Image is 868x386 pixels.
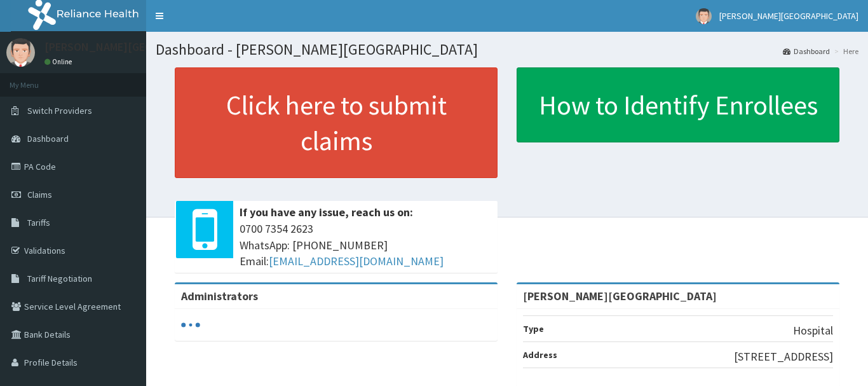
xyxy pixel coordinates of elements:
a: How to Identify Enrollees [517,67,839,142]
a: [EMAIL_ADDRESS][DOMAIN_NAME] [269,254,444,268]
b: If you have any issue, reach us on: [240,205,413,219]
p: [STREET_ADDRESS] [734,348,833,365]
p: [PERSON_NAME][GEOGRAPHIC_DATA] [44,41,233,53]
strong: [PERSON_NAME][GEOGRAPHIC_DATA] [523,289,717,303]
img: User Image [6,38,35,67]
a: Dashboard [783,46,830,57]
span: Dashboard [27,133,69,144]
span: Switch Providers [27,105,92,116]
span: [PERSON_NAME][GEOGRAPHIC_DATA] [719,10,858,22]
span: Claims [27,189,52,200]
b: Address [523,349,557,361]
svg: audio-loading [181,315,200,334]
p: Hospital [793,322,833,339]
b: Administrators [181,289,258,303]
span: 0700 7354 2623 WhatsApp: [PHONE_NUMBER] Email: [240,221,491,270]
span: Tariff Negotiation [27,273,92,284]
b: Type [523,323,544,334]
img: User Image [696,8,712,24]
span: Tariffs [27,217,50,228]
li: Here [831,46,858,57]
a: Click here to submit claims [175,67,498,178]
a: Online [44,57,75,66]
h1: Dashboard - [PERSON_NAME][GEOGRAPHIC_DATA] [156,41,858,58]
